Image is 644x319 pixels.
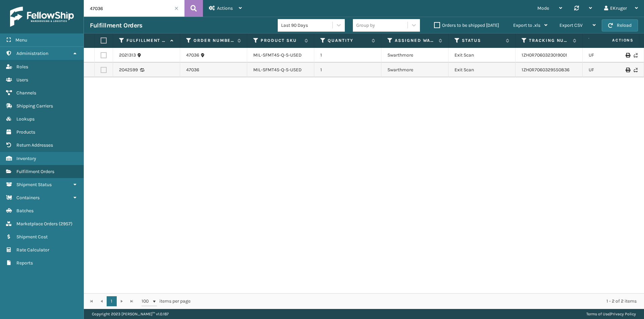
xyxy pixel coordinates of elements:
[16,116,35,122] span: Lookups
[448,48,516,63] td: Exit Scan
[119,67,138,73] a: 2042599
[356,22,375,29] div: Group by
[186,67,199,73] a: 47036
[16,208,34,214] span: Batches
[59,221,72,227] span: ( 2957 )
[261,37,301,44] label: Product SKU
[448,63,516,77] td: Exit Scan
[522,67,570,73] a: 1ZH0R7060329550836
[16,221,58,227] span: Marketplace Orders
[586,309,636,319] div: |
[634,53,638,58] i: Never Shipped
[107,296,117,306] a: 1
[328,37,368,44] label: Quantity
[16,156,36,161] span: Inventory
[529,37,570,44] label: Tracking Number
[395,37,435,44] label: Assigned Warehouse
[626,68,630,72] i: Print Label
[16,195,40,201] span: Containers
[537,5,549,11] span: Mode
[634,68,638,72] i: Never Shipped
[522,52,567,58] a: 1ZH0R7060323019001
[92,309,169,319] p: Copyright 2023 [PERSON_NAME]™ v 1.0.187
[16,51,48,56] span: Administration
[281,22,333,29] div: Last 90 Days
[16,169,54,174] span: Fulfillment Orders
[16,260,33,266] span: Reports
[200,298,637,305] div: 1 - 2 of 2 items
[586,312,609,316] a: Terms of Use
[16,64,28,70] span: Roles
[381,48,448,63] td: Swarthmore
[602,19,638,31] button: Reload
[142,296,191,306] span: items per page
[16,77,28,83] span: Users
[253,52,302,58] a: MIL-SFMT45-Q-S-USED
[591,35,638,46] span: Actions
[10,7,74,27] img: logo
[16,129,35,135] span: Products
[434,22,499,28] label: Orders to be shipped [DATE]
[626,53,630,58] i: Print Label
[16,247,49,253] span: Rate Calculator
[15,37,27,43] span: Menu
[194,37,234,44] label: Order Number
[186,52,199,59] a: 47036
[16,142,53,148] span: Return Addresses
[253,67,302,73] a: MIL-SFMT45-Q-S-USED
[90,21,142,29] h3: Fulfillment Orders
[126,37,167,44] label: Fulfillment Order Id
[16,234,48,240] span: Shipment Cost
[217,5,233,11] span: Actions
[314,48,381,63] td: 1
[16,182,52,187] span: Shipment Status
[314,63,381,77] td: 1
[142,298,152,305] span: 100
[16,103,53,109] span: Shipping Carriers
[610,312,636,316] a: Privacy Policy
[381,63,448,77] td: Swarthmore
[559,22,583,28] span: Export CSV
[119,52,136,59] a: 2021313
[513,22,540,28] span: Export to .xls
[462,37,502,44] label: Status
[16,90,36,96] span: Channels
